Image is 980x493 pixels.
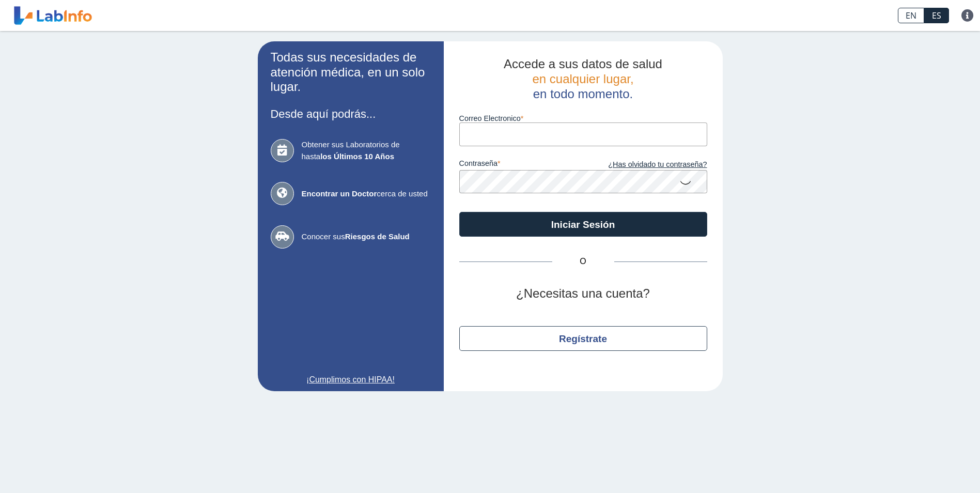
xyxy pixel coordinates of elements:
[459,286,707,301] h2: ¿Necesitas una cuenta?
[302,188,431,200] span: cerca de usted
[271,374,431,386] a: ¡Cumplimos con HIPAA!
[459,114,707,122] label: Correo Electronico
[459,212,707,237] button: Iniciar Sesión
[533,87,633,101] span: en todo momento.
[320,152,394,161] b: los Últimos 10 Años
[552,255,614,268] span: O
[271,50,431,95] h2: Todas sus necesidades de atención médica, en un solo lugar.
[345,232,410,241] b: Riesgos de Salud
[302,231,431,243] span: Conocer sus
[302,189,377,198] b: Encontrar un Doctor
[898,8,924,23] a: EN
[459,326,707,351] button: Regístrate
[271,107,431,120] h3: Desde aquí podrás...
[459,159,583,171] label: contraseña
[924,8,949,23] a: ES
[504,57,662,71] span: Accede a sus datos de salud
[302,139,431,162] span: Obtener sus Laboratorios de hasta
[532,72,633,86] span: en cualquier lugar,
[583,159,707,171] a: ¿Has olvidado tu contraseña?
